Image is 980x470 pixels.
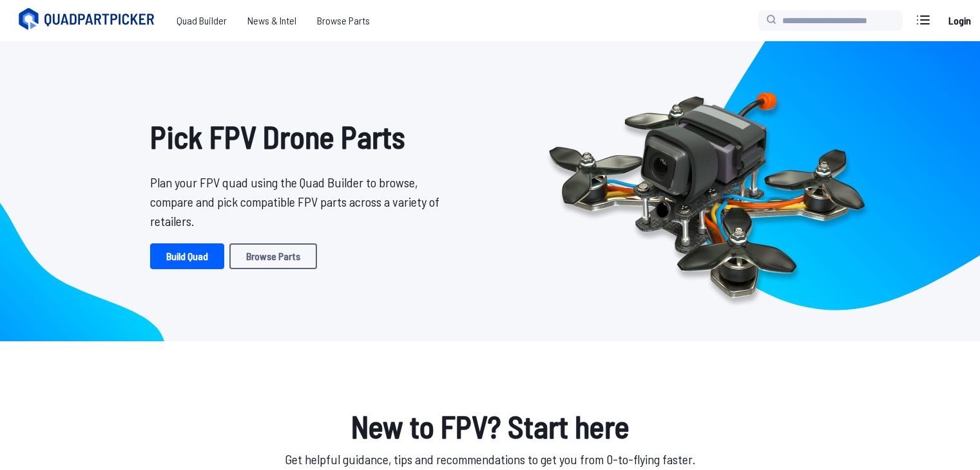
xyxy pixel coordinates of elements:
a: News & Intel [237,8,307,33]
h1: Pick FPV Drone Parts [150,113,449,160]
p: Plan your FPV quad using the Quad Builder to browse, compare and pick compatible FPV parts across... [150,173,449,230]
p: Get helpful guidance, tips and recommendations to get you from 0-to-flying faster. [140,449,841,469]
h1: New to FPV? Start here [140,403,841,449]
a: Build Quad [150,243,224,269]
a: Quad Builder [166,8,237,33]
img: Quadcopter [521,62,892,320]
a: Login [944,8,975,33]
a: Browse Parts [307,8,380,33]
a: Browse Parts [229,243,317,269]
